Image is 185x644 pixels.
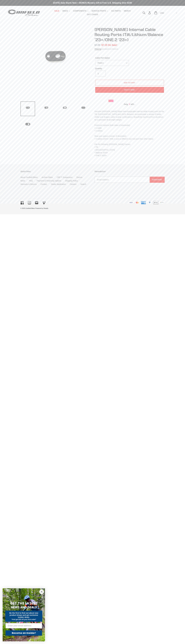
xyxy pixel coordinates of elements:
[95,143,165,157] p: Fits the following [PERSON_NAME] frames: • Tilt • [GEOGRAPHIC_DATA] • Balance 2023+ • ONE.2 2023+
[95,27,165,42] h1: [PERSON_NAME] Internal Cable Routing Ports (Tilt/Lithium/Balance '23+/ONE.2 '23+)
[95,44,100,46] s: $7.99
[20,117,35,131] img: Load image into Gallery viewer, Canfield Internal Cable Routing Ports (Tilt/Lithium/Balance &#39;...
[95,57,129,59] label: Cable Port Option
[53,9,61,13] a: SALE
[26,208,35,209] a: Canfield Bikes
[111,10,121,12] span: GG PARTS
[29,180,33,182] a: FAQ
[9,612,38,618] span: Be the first to find out about new product drops and get exclusive insider deals.
[124,10,131,12] span: MERCH
[92,10,106,12] span: SERVICE PARTS
[124,82,135,84] span: Add to cart
[51,183,66,185] a: Dealer Application
[73,10,86,12] span: COMPONENTS
[95,87,164,93] button: Buy it now
[95,110,165,121] p: Genuine [PERSON_NAME] Bikes interchangeable internal cable routing ports for the Tilt, [GEOGRAPHI...
[76,102,91,116] img: Load image into Gallery viewer, Canfield Internal Cable Routing Ports (Tilt/Lithium/Balance &#39;...
[95,177,150,183] input: Email address
[20,176,38,178] a: About Canfield Bikes
[20,208,35,209] small: © 2025,
[7,9,40,17] img: Canfield Bikes
[37,180,61,182] a: Payment & Financing Options
[11,605,37,609] span: NEWS AND DEALS
[63,10,68,12] span: BIKES
[20,180,25,182] a: News
[110,9,122,13] a: GG PARTS
[90,9,109,13] button: SERVICE PARTS
[39,589,44,594] button: Close dialog
[6,623,42,628] input: Enter your email address
[57,176,72,178] a: CBF™ Suspension
[152,179,162,181] span: Subscribe
[76,176,82,178] a: Demos
[20,170,91,173] p: Quick links
[86,13,99,16] a: GIFT CARDS
[6,630,42,636] button: Become an Insider!
[61,9,71,13] button: BIKES
[108,102,151,106] div: Only left...
[10,601,37,606] span: GET THE LATEST
[95,48,101,50] a: Shipping
[95,67,129,70] label: Quantity
[12,619,36,620] span: *And get $10 off your first order*
[95,170,165,173] p: Newsletter
[20,102,35,116] img: Load image into Gallery viewer, Canfield Internal Cable Routing Ports (Tilt/Lithium/Balance &#39;...
[95,124,165,132] p: Front port options (both sides of downtube): • 1 cable • 2 cables
[42,176,53,178] a: Archive Bikes
[101,44,107,46] span: $7.19
[58,102,72,116] img: Load image into Gallery viewer, Canfield Internal Cable Routing Ports (Tilt/Lithium/Balance &#39;...
[80,183,86,185] a: Search
[128,103,131,106] span: 3
[108,43,117,47] span: On Sale!
[95,48,165,50] div: calculated at checkout.
[72,9,90,13] button: COMPONENTS
[41,183,47,185] a: Contact
[65,180,78,182] a: Shipping Policy
[87,13,98,16] span: GIFT CARDS
[122,9,132,13] a: MERCH
[54,10,59,12] span: SALE
[39,102,54,116] img: Load image into Gallery viewer, Canfield Internal Cable Routing Ports (Tilt/Lithium/Balance &#39;...
[35,208,48,209] a: Powered by Shopify
[150,177,165,183] button: Subscribe
[95,135,165,140] p: Rear port options (center of downtube): • 3 cables (2023+ ONE.2 uses a different rear exit port t...
[70,183,76,185] a: Careers
[20,183,37,185] a: Warranty & Returns
[95,80,164,86] button: Add to cart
